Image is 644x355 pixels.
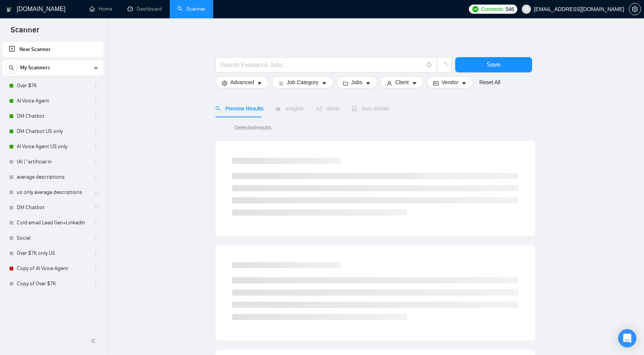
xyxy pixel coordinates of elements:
[17,109,89,124] a: DM Chatbot
[5,24,45,40] span: Scanner
[17,154,89,170] a: (AI | "artificial in
[524,6,529,12] span: user
[3,60,104,291] li: My Scanners
[17,78,89,93] a: Over $7K
[17,185,89,200] a: us only average descriptions
[215,106,221,111] span: search
[17,139,89,154] a: AI Voice Agent US only
[287,78,318,86] span: Job Category
[472,6,478,12] img: upwork-logo.png
[316,106,340,112] span: Alerts
[276,106,304,112] span: Insights
[220,60,423,70] input: Search Freelance Jobs...
[94,128,100,134] span: holder
[17,276,89,291] a: Copy of Over $7K
[94,220,100,226] span: holder
[17,200,89,215] a: DM Chatbot
[441,62,448,69] span: loading
[17,230,89,246] a: Social
[481,5,504,13] span: Connects:
[461,80,467,86] span: caret-down
[94,159,100,165] span: holder
[94,250,100,256] span: holder
[17,261,89,276] a: Copy of AI Voice Agent
[94,83,100,89] span: holder
[20,60,50,75] span: My Scanners
[215,76,269,88] button: settingAdvancedcaret-down
[343,80,348,86] span: folder
[94,281,100,287] span: holder
[5,62,18,74] button: search
[336,76,378,88] button: folderJobscaret-down
[479,78,500,86] a: Reset All
[215,106,263,112] span: Preview Results
[427,76,473,88] button: idcardVendorcaret-down
[276,106,281,111] span: area-chart
[6,3,12,16] img: logo
[94,265,100,272] span: holder
[618,329,636,347] div: Open Intercom Messenger
[365,80,371,86] span: caret-down
[94,98,100,104] span: holder
[229,123,277,132] span: Detected results
[629,3,641,15] button: setting
[412,80,417,86] span: caret-down
[352,106,389,112] span: Auto Bidder
[395,78,409,86] span: Client
[230,78,254,86] span: Advanced
[442,78,458,86] span: Vendor
[3,42,104,57] li: New Scanner
[94,174,100,180] span: holder
[351,78,363,86] span: Jobs
[257,80,262,86] span: caret-down
[17,246,89,261] a: Over $7K only US
[222,80,227,86] span: setting
[322,80,327,86] span: caret-down
[9,42,97,57] a: New Scanner
[505,5,514,13] span: 546
[94,144,100,150] span: holder
[128,6,162,12] a: dashboardDashboard
[455,57,532,72] button: Save
[94,189,100,195] span: holder
[17,93,89,109] a: AI Voice Agent
[94,113,100,119] span: holder
[352,106,357,111] span: robot
[17,215,89,230] a: Cold email Lead Gen+LinkedIn
[487,60,501,69] span: Save
[94,235,100,241] span: holder
[387,80,392,86] span: user
[278,80,284,86] span: bars
[272,76,333,88] button: barsJob Categorycaret-down
[433,80,438,86] span: idcard
[17,124,89,139] a: DM Chatbot US only
[427,62,432,67] span: info-circle
[6,65,17,70] span: search
[380,76,424,88] button: userClientcaret-down
[629,6,641,12] a: setting
[91,337,98,345] span: double-left
[94,205,100,211] span: holder
[316,106,322,111] span: notification
[17,170,89,185] a: average descriptions
[177,6,206,12] a: searchScanner
[89,6,112,12] a: homeHome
